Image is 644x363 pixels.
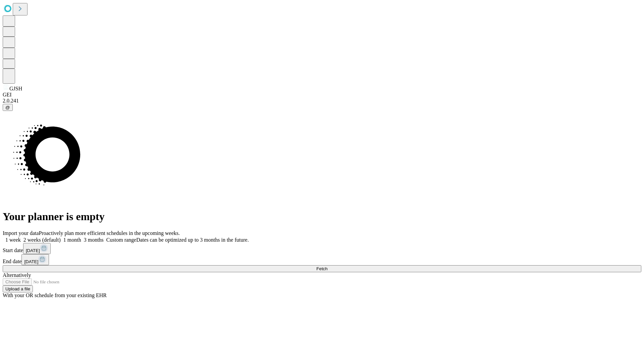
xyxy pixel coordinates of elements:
span: @ [5,105,10,110]
span: Import your data [3,230,39,236]
button: Fetch [3,265,641,272]
span: 2 weeks (default) [23,237,61,243]
span: [DATE] [26,248,40,253]
div: Start date [3,243,641,254]
span: Proactively plan more efficient schedules in the upcoming weeks. [39,230,180,236]
span: [DATE] [24,259,38,264]
span: 1 month [63,237,81,243]
span: 1 week [5,237,21,243]
span: Alternatively [3,272,31,278]
span: Custom range [106,237,136,243]
div: GEI [3,92,641,98]
span: GJSH [9,86,22,91]
div: 2.0.241 [3,98,641,104]
button: [DATE] [21,254,49,265]
button: Upload a file [3,285,33,292]
button: @ [3,104,13,111]
div: End date [3,254,641,265]
span: Dates can be optimized up to 3 months in the future. [136,237,249,243]
h1: Your planner is empty [3,210,641,223]
span: 3 months [84,237,104,243]
span: With your OR schedule from your existing EHR [3,292,107,298]
button: [DATE] [23,243,51,254]
span: Fetch [316,266,327,271]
